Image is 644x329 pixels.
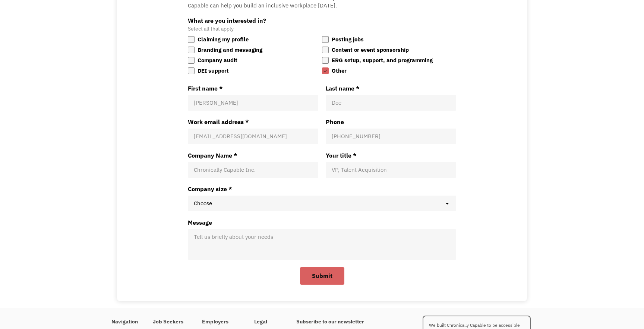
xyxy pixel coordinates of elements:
div: Select all that apply [188,26,456,32]
div: Content or event sponsorship [332,45,409,54]
div: DEI support [198,66,229,76]
h4: Employers [202,319,239,325]
div: Branding and messaging [198,45,262,54]
div: Company audit [198,56,237,65]
h4: Job Seekers [153,319,187,325]
div: Company size * [188,185,456,193]
input: Your title * [332,166,450,174]
select: Company size * [188,196,456,211]
div: Posting jobs [332,35,364,44]
label: Message [188,219,456,226]
div: Claiming my profile [198,35,249,44]
label: Your title * [326,152,456,159]
label: Phone [326,118,456,126]
label: First name * [188,85,318,92]
label: Work email address * [188,118,318,126]
input: First name * [194,99,312,107]
h4: Legal [254,319,281,325]
h4: Subscribe to our newsletter [296,319,381,325]
input: Company Name * [194,166,312,174]
input: +1-999-999-9999 [332,133,450,140]
h4: Navigation [111,319,138,325]
input: Last name * [332,99,450,107]
div: Other [332,66,347,75]
input: Work email address * [194,133,312,140]
label: Last name * [326,85,456,92]
div: ERG setup, support, and programming [332,56,433,65]
span: Submit [312,272,332,280]
button: Submit [300,267,344,285]
div: What are you interested in? [188,17,456,24]
label: Company Name * [188,152,318,159]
